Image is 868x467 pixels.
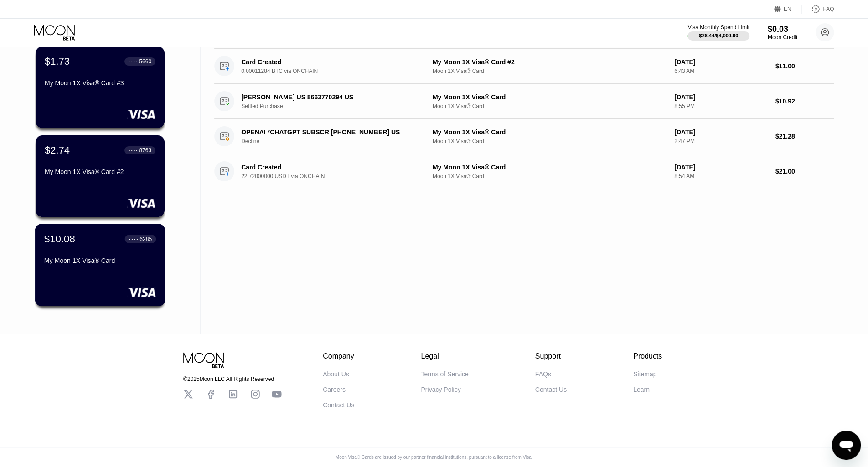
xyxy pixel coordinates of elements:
div: Terms of Service [421,370,468,378]
div: EN [774,5,802,14]
div: Privacy Policy [421,386,460,393]
div: Careers [323,386,346,393]
div: Moon 1X Visa® Card [433,138,667,144]
div: Contact Us [535,386,567,393]
div: [DATE] [674,164,768,171]
div: $0.03 [768,25,797,34]
div: My Moon 1X Visa® Card #2 [433,58,667,66]
div: $26.44 / $4,000.00 [699,33,738,38]
div: Learn [633,386,650,393]
div: My Moon 1X Visa® Card #3 [45,79,155,87]
div: My Moon 1X Visa® Card [44,257,156,264]
div: $1.73● ● ● ●5660My Moon 1X Visa® Card #3 [36,46,165,128]
div: Moon 1X Visa® Card [433,68,667,74]
div: Moon 1X Visa® Card [433,173,667,180]
div: Support [535,352,567,360]
div: Card Created [241,58,418,66]
div: 5660 [139,58,151,65]
div: 22.72000000 USDT via ONCHAIN [241,173,431,180]
div: Decline [241,138,431,144]
div: Sitemap [633,370,656,378]
div: 0.00011284 BTC via ONCHAIN [241,68,431,74]
div: 8763 [139,147,151,154]
div: 8:54 AM [674,173,768,180]
div: ● ● ● ● [129,237,138,240]
div: $1.73 [45,56,70,67]
div: 8:55 PM [674,103,768,109]
div: FAQs [535,370,551,378]
div: $2.74 [45,144,70,156]
div: [PERSON_NAME] US 8663770294 USSettled PurchaseMy Moon 1X Visa® CardMoon 1X Visa® Card[DATE]8:55 P... [214,84,834,119]
div: $21.00 [775,168,834,175]
div: Card Created22.72000000 USDT via ONCHAINMy Moon 1X Visa® CardMoon 1X Visa® Card[DATE]8:54 AM$21.00 [214,154,834,189]
div: $0.03Moon Credit [768,25,797,41]
div: About Us [323,370,349,378]
div: Visa Monthly Spend Limit$26.44/$4,000.00 [687,24,749,41]
div: FAQ [823,6,834,12]
div: Contact Us [323,401,354,409]
div: Legal [421,352,468,360]
div: [DATE] [674,93,768,101]
div: ● ● ● ● [129,60,138,63]
div: EN [784,6,791,12]
div: $21.28 [775,133,834,140]
div: Card Created0.00011284 BTC via ONCHAINMy Moon 1X Visa® Card #2Moon 1X Visa® Card[DATE]6:43 AM$11.00 [214,49,834,84]
div: ● ● ● ● [129,149,138,152]
div: $10.08 [44,233,75,245]
div: [DATE] [674,128,768,136]
div: Moon 1X Visa® Card [433,103,667,109]
div: $11.00 [775,62,834,70]
div: My Moon 1X Visa® Card [433,164,667,171]
div: OPENAI *CHATGPT SUBSCR [PHONE_NUMBER] USDeclineMy Moon 1X Visa® CardMoon 1X Visa® Card[DATE]2:47 ... [214,119,834,154]
div: FAQ [802,5,834,14]
div: Visa Monthly Spend Limit [687,24,749,31]
div: Company [323,352,354,360]
div: Moon Visa® Cards are issued by our partner financial institutions, pursuant to a license from Visa. [328,455,540,460]
div: © 2025 Moon LLC All Rights Reserved [183,376,282,382]
div: My Moon 1X Visa® Card [433,128,667,136]
div: Card Created [241,164,418,171]
div: $10.08● ● ● ●6285My Moon 1X Visa® Card [36,224,165,306]
div: My Moon 1X Visa® Card [433,93,667,101]
div: 2:47 PM [674,138,768,144]
div: My Moon 1X Visa® Card #2 [45,168,155,175]
div: 6:43 AM [674,68,768,74]
div: [DATE] [674,58,768,66]
div: $10.92 [775,98,834,105]
div: OPENAI *CHATGPT SUBSCR [PHONE_NUMBER] US [241,128,418,136]
div: $2.74● ● ● ●8763My Moon 1X Visa® Card #2 [36,135,165,217]
div: Settled Purchase [241,103,431,109]
div: Products [633,352,662,360]
iframe: Button to launch messaging window [832,431,861,460]
div: Moon Credit [768,34,797,41]
div: [PERSON_NAME] US 8663770294 US [241,93,418,101]
div: 6285 [139,236,152,242]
